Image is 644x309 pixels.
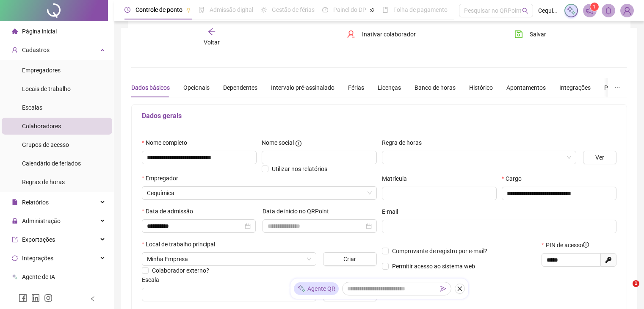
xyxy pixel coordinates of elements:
[508,28,553,41] button: Salvar
[633,280,639,287] span: 1
[22,218,61,224] span: Administração
[605,7,612,14] span: bell
[22,123,61,130] span: Colaboradores
[382,7,388,13] span: book
[12,255,18,261] span: sync
[262,138,294,147] span: Nome social
[124,7,130,13] span: clock-circle
[567,6,576,15] img: sparkle-icon.fc2bf0ac1784a2077858766a79e2daf3.svg
[590,3,599,11] sup: 1
[147,253,311,265] span: Salvador, Bahia, Brazil
[263,207,334,216] label: Data de início no QRPoint
[583,151,616,164] button: Ver
[323,252,377,266] button: Criar
[19,294,27,302] span: facebook
[347,30,355,39] span: user-delete
[142,111,616,121] h5: Dados gerais
[31,294,40,302] span: linkedin
[186,8,191,13] span: pushpin
[90,296,96,302] span: left
[538,6,559,15] span: Cequímica
[559,83,591,92] div: Integrações
[210,6,253,13] span: Admissão digital
[22,236,55,243] span: Exportações
[370,8,375,13] span: pushpin
[22,255,53,262] span: Integrações
[12,237,18,243] span: export
[22,273,55,280] span: Agente de IA
[614,84,620,90] span: ellipsis
[142,207,199,216] label: Data de admissão
[22,104,42,111] span: Escalas
[142,174,184,183] label: Empregador
[586,7,594,14] span: notification
[199,7,205,13] span: file-done
[382,207,404,216] label: E-mail
[142,138,193,147] label: Nome completo
[152,267,209,274] span: Colaborador externo?
[22,179,65,185] span: Regras de horas
[22,141,69,148] span: Grupos de acesso
[382,138,427,147] label: Regra de horas
[333,6,366,13] span: Painel do DP
[502,174,527,183] label: Cargo
[514,30,523,39] span: save
[340,28,422,41] button: Inativar colaborador
[608,78,627,97] button: ellipsis
[546,240,589,250] span: PIN de acesso
[22,199,49,206] span: Relatórios
[22,86,71,92] span: Locais de trabalho
[44,294,53,302] span: instagram
[261,7,267,13] span: sun
[506,83,546,92] div: Apontamentos
[294,282,339,295] div: Agente QR
[272,6,315,13] span: Gestão de férias
[530,30,546,39] span: Salvar
[583,242,589,248] span: info-circle
[382,174,412,183] label: Matrícula
[183,83,210,92] div: Opcionais
[22,28,57,35] span: Página inicial
[147,187,372,199] span: Cequímica
[593,4,596,10] span: 1
[343,254,356,264] span: Criar
[296,141,301,146] span: info-circle
[142,240,221,249] label: Local de trabalho principal
[204,39,220,46] span: Voltar
[392,248,487,254] span: Comprovante de registro por e-mail?
[135,6,182,13] span: Controle de ponto
[522,8,528,14] span: search
[223,83,257,92] div: Dependentes
[297,284,306,293] img: sparkle-icon.fc2bf0ac1784a2077858766a79e2daf3.svg
[604,83,637,92] div: Preferências
[348,83,364,92] div: Férias
[142,275,165,284] label: Escala
[12,47,18,53] span: user-add
[131,83,170,92] div: Dados básicos
[457,286,463,292] span: close
[12,28,18,34] span: home
[378,83,401,92] div: Licenças
[22,160,81,167] span: Calendário de feriados
[22,67,61,74] span: Empregadores
[207,28,216,36] span: arrow-left
[621,4,633,17] img: 90865
[322,7,328,13] span: dashboard
[271,83,334,92] div: Intervalo pré-assinalado
[440,286,446,292] span: send
[362,30,416,39] span: Inativar colaborador
[615,280,636,301] iframe: Intercom live chat
[12,199,18,205] span: file
[272,166,327,172] span: Utilizar nos relatórios
[392,263,475,270] span: Permitir acesso ao sistema web
[393,6,448,13] span: Folha de pagamento
[595,153,604,162] span: Ver
[415,83,456,92] div: Banco de horas
[22,47,50,53] span: Cadastros
[469,83,493,92] div: Histórico
[12,218,18,224] span: lock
